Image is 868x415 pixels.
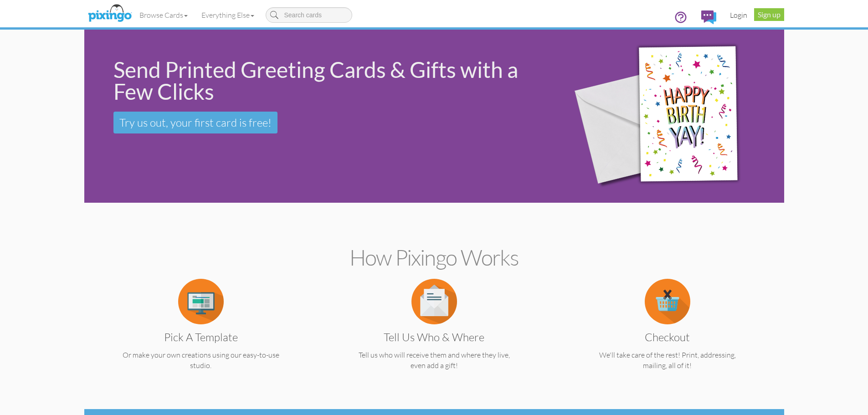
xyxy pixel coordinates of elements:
h3: Tell us Who & Where [342,331,526,343]
a: Tell us Who & Where Tell us who will receive them and where they live, even add a gift! [335,296,533,371]
input: Search cards [266,7,352,23]
p: We'll take care of the rest! Print, addressing, mailing, all of it! [569,350,766,371]
a: Try us out, your first card is free! [113,112,277,133]
a: Sign up [754,8,784,21]
img: comments.svg [701,10,716,24]
p: Or make your own creations using our easy-to-use studio. [102,350,300,371]
a: Checkout We'll take care of the rest! Print, addressing, mailing, all of it! [569,296,766,371]
img: item.alt [411,279,457,324]
h3: Pick a Template [109,331,293,343]
div: Send Printed Greeting Cards & Gifts with a Few Clicks [113,59,544,102]
h3: Checkout [575,331,760,343]
p: Tell us who will receive them and where they live, even add a gift! [335,350,533,371]
h2: How Pixingo works [100,246,768,270]
img: item.alt [645,279,690,324]
a: Pick a Template Or make your own creations using our easy-to-use studio. [102,296,300,371]
img: 942c5090-71ba-4bfc-9a92-ca782dcda692.png [558,17,778,216]
a: Browse Cards [133,4,195,26]
span: Try us out, your first card is free! [119,116,272,129]
img: pixingo logo [86,2,134,25]
img: item.alt [178,279,224,324]
a: Login [723,4,754,26]
a: Everything Else [195,4,261,26]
